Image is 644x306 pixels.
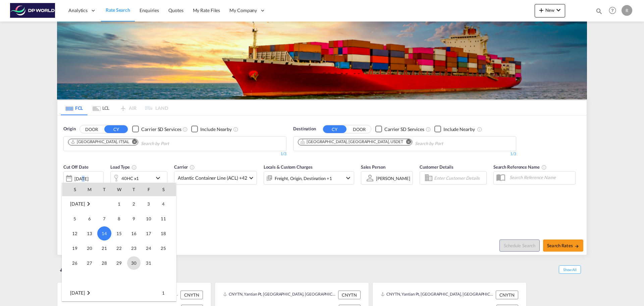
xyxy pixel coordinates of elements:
th: S [62,183,82,196]
span: 3 [142,197,155,211]
tr: Week undefined [62,270,176,286]
span: 8 [112,212,126,225]
span: 17 [142,227,155,240]
md-calendar: Calendar [62,183,176,301]
td: Sunday October 19 2025 [62,241,82,256]
span: 23 [127,242,141,255]
span: 20 [83,242,96,255]
span: 1 [157,286,170,300]
span: 7 [98,212,111,225]
tr: Week 5 [62,256,176,270]
span: 9 [127,212,141,225]
tr: Week 4 [62,241,176,256]
span: 6 [83,212,96,225]
span: 29 [112,256,126,270]
span: 1 [112,197,126,211]
span: 4 [157,197,170,211]
td: Wednesday October 29 2025 [112,256,126,270]
td: Thursday October 23 2025 [126,241,141,256]
td: Saturday October 4 2025 [156,196,176,212]
span: 22 [112,242,126,255]
td: Tuesday October 14 2025 [97,226,112,241]
tr: Week 1 [62,286,176,301]
td: Thursday October 16 2025 [126,226,141,241]
td: Sunday October 12 2025 [62,226,82,241]
span: 10 [142,212,155,225]
span: 21 [98,242,111,255]
tr: Week 2 [62,211,176,226]
td: Monday October 13 2025 [82,226,97,241]
td: Thursday October 30 2025 [126,256,141,270]
span: 15 [112,227,126,240]
span: 25 [157,242,170,255]
span: 13 [83,227,96,240]
span: 14 [97,226,111,241]
td: Friday October 17 2025 [141,226,156,241]
span: 18 [157,227,170,240]
td: Friday October 31 2025 [141,256,156,270]
span: [DATE] [70,290,85,296]
td: Wednesday October 22 2025 [112,241,126,256]
span: 11 [157,212,170,225]
span: 31 [142,256,155,270]
td: October 2025 [62,196,112,212]
td: Monday October 6 2025 [82,211,97,226]
span: 24 [142,242,155,255]
td: Thursday October 2 2025 [126,196,141,212]
th: M [82,183,97,196]
td: Sunday October 26 2025 [62,256,82,270]
span: 19 [68,242,82,255]
span: 27 [83,256,96,270]
tr: Week 1 [62,196,176,212]
th: T [97,183,112,196]
td: Wednesday October 15 2025 [112,226,126,241]
span: 12 [68,227,82,240]
td: Tuesday October 7 2025 [97,211,112,226]
td: Saturday October 18 2025 [156,226,176,241]
th: T [126,183,141,196]
td: Wednesday October 1 2025 [112,196,126,212]
span: [DATE] [70,201,85,207]
th: F [141,183,156,196]
td: Tuesday October 28 2025 [97,256,112,270]
span: 2 [127,197,141,211]
th: S [156,183,176,196]
span: 5 [68,212,82,225]
span: 30 [127,256,141,270]
td: Saturday October 11 2025 [156,211,176,226]
td: Saturday November 1 2025 [156,286,176,301]
tr: Week 3 [62,226,176,241]
td: Friday October 10 2025 [141,211,156,226]
td: Thursday October 9 2025 [126,211,141,226]
td: Friday October 24 2025 [141,241,156,256]
td: Tuesday October 21 2025 [97,241,112,256]
td: Friday October 3 2025 [141,196,156,212]
td: Monday October 27 2025 [82,256,97,270]
td: Monday October 20 2025 [82,241,97,256]
th: W [112,183,126,196]
span: 26 [68,256,82,270]
span: 28 [98,256,111,270]
td: Sunday October 5 2025 [62,211,82,226]
td: Saturday October 25 2025 [156,241,176,256]
td: Wednesday October 8 2025 [112,211,126,226]
td: November 2025 [62,286,112,301]
span: 16 [127,227,141,240]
